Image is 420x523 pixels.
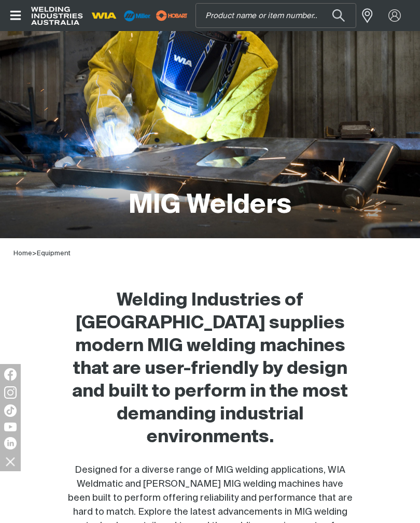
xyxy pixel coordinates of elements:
[196,4,356,27] input: Product name or item number...
[4,437,17,449] img: LinkedIn
[13,250,32,257] a: Home
[321,3,356,27] button: Search products
[65,289,355,449] h2: Welding Industries of [GEOGRAPHIC_DATA] supplies modern MIG welding machines that are user-friend...
[4,423,17,431] img: YouTube
[32,250,37,257] span: >
[37,250,71,257] a: Equipment
[129,189,291,223] h1: MIG Welders
[4,368,17,381] img: Facebook
[2,453,19,470] img: hide socials
[4,404,17,417] img: TikTok
[4,386,17,399] img: Instagram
